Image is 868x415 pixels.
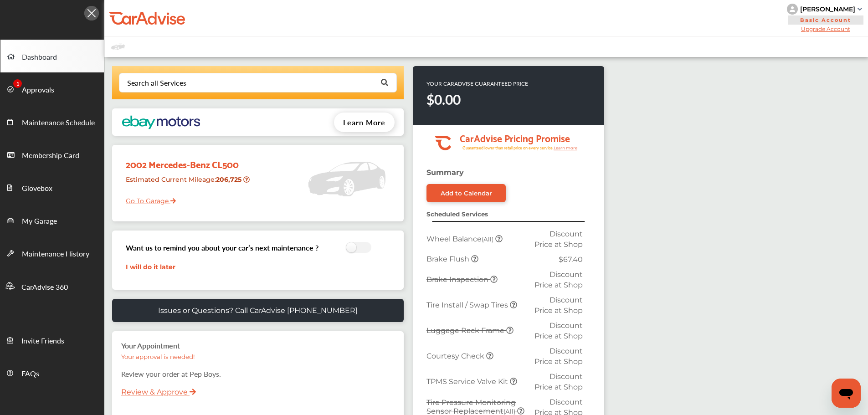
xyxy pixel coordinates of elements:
[441,190,492,197] div: Add to Calendar
[22,150,79,162] span: Membership Card
[112,299,404,322] a: Issues or Questions? Call CarAdvise [PHONE_NUMBER]
[126,263,175,271] a: I will do it later
[0,72,104,105] a: Approvals
[534,372,583,391] span: Discount Price at Shop
[426,301,510,309] span: Tire Install / Swap Tires
[787,4,798,15] img: knH8PDtVvWoAbQRylUukY18CTiRevjo20fAtgn5MLBQj4uumYvk2MzTtcAIzfGAtb1XOLVMAvhLuqoNAbL4reqehy0jehNKdM...
[426,210,488,218] strong: Scheduled Services
[111,41,125,52] img: placeholder_car.fcab19be.svg
[121,340,180,351] strong: Your Appointment
[21,335,64,347] span: Invite Friends
[426,255,471,263] span: Brake Flush
[426,235,495,243] span: Wheel Balance
[858,8,862,10] img: sCxJUJ+qAmfqhQGDUl18vwLg4ZYJ6CxN7XmbOMBAAAAAElFTkSuQmCC
[119,190,176,207] a: Go To Garage
[426,90,461,109] strong: $0.00
[0,105,104,138] a: Maintenance Schedule
[22,84,54,96] span: Approvals
[21,368,39,380] span: FAQs
[126,242,318,253] h3: Want us to remind you about your car’s next maintenance ?
[121,369,395,379] p: Review your order at Pep Boys .
[119,149,252,172] div: 2002 Mercedes-Benz CL500
[0,40,104,72] a: Dashboard
[21,282,68,293] span: CarAdvise 360
[426,184,506,202] a: Add to Calendar
[22,248,89,260] span: Maintenance History
[308,149,385,209] img: placeholder_car.5a1ece94.svg
[534,321,583,340] span: Discount Price at Shop
[426,80,528,87] p: YOUR CARADVISE GUARANTEED PRICE
[503,408,515,415] small: (All)
[22,215,57,227] span: My Garage
[0,236,104,269] a: Maintenance History
[158,306,358,315] p: Issues or Questions? Call CarAdvise [PHONE_NUMBER]
[426,377,510,386] span: TPMS Service Valve Kit
[460,129,570,146] tspan: CarAdvise Pricing Promise
[534,230,583,249] span: Discount Price at Shop
[0,171,104,204] a: Glovebox
[554,145,578,150] tspan: Learn more
[343,117,385,128] span: Learn More
[22,117,95,129] span: Maintenance Schedule
[119,172,252,195] div: Estimated Current Mileage :
[0,138,104,171] a: Membership Card
[216,175,243,184] strong: 206,725
[482,236,493,243] small: (All)
[788,15,863,25] span: Basic Account
[22,51,57,63] span: Dashboard
[127,79,186,87] div: Search all Services
[426,275,490,284] span: Brake Inspection
[22,183,52,195] span: Glovebox
[787,26,864,32] span: Upgrade Account
[121,353,195,360] small: Your approval is needed!
[426,168,464,177] strong: Summary
[534,347,583,366] span: Discount Price at Shop
[426,326,506,335] span: Luggage Rack Frame
[121,388,188,396] a: Review & Approve
[832,379,861,408] iframe: Button to launch messaging window
[462,145,554,151] tspan: Guaranteed lower than retail price on every service.
[0,204,104,236] a: My Garage
[534,270,583,289] span: Discount Price at Shop
[534,296,583,315] span: Discount Price at Shop
[426,352,486,360] span: Courtesy Check
[559,255,583,264] span: $67.40
[800,5,855,13] div: [PERSON_NAME]
[84,6,99,20] img: Icon.5fd9dcc7.svg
